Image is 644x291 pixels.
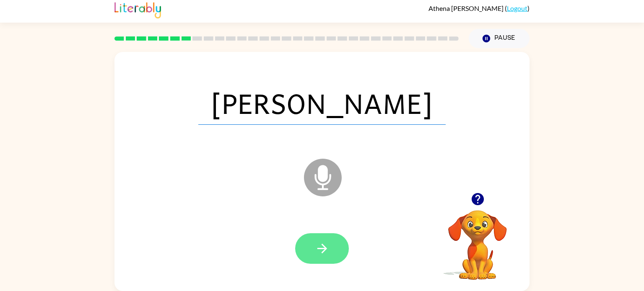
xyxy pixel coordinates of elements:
button: Pause [469,29,530,48]
video: Your browser must support playing .mp4 files to use Literably. Please try using another browser. [436,197,519,281]
span: Athena [PERSON_NAME] [428,4,505,12]
a: Logout [507,4,527,12]
div: ( ) [428,4,530,12]
span: [PERSON_NAME] [198,81,446,125]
